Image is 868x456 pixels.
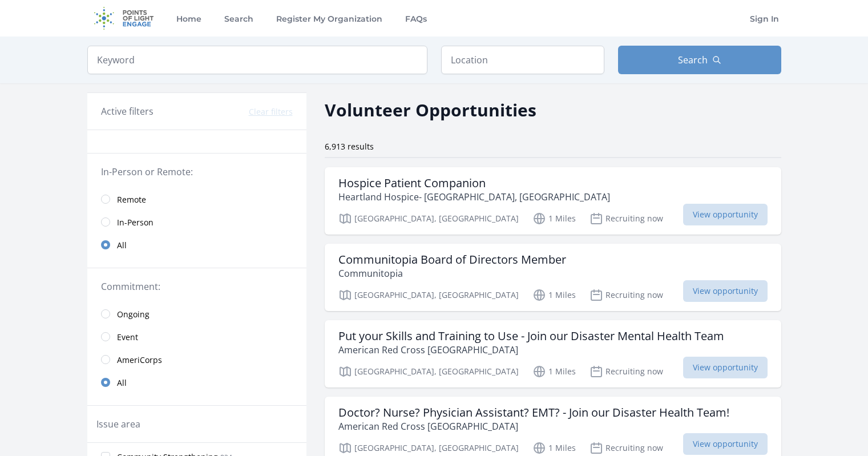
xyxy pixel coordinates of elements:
span: View opportunity [683,357,768,378]
p: 1 Miles [532,365,576,378]
h3: Communitopia Board of Directors Member [338,253,566,267]
a: Communitopia Board of Directors Member Communitopia [GEOGRAPHIC_DATA], [GEOGRAPHIC_DATA] 1 Miles ... [325,244,781,311]
legend: Issue area [96,417,140,431]
a: Remote [87,188,306,211]
legend: In-Person or Remote: [101,165,293,179]
span: 6,913 results [325,141,374,152]
p: [GEOGRAPHIC_DATA], [GEOGRAPHIC_DATA] [338,365,519,378]
legend: Commitment: [101,280,293,293]
span: In-Person [117,217,154,228]
button: Clear filters [249,106,293,118]
h3: Active filters [101,104,154,118]
p: 1 Miles [532,441,576,455]
a: Event [87,325,306,348]
p: [GEOGRAPHIC_DATA], [GEOGRAPHIC_DATA] [338,441,519,455]
span: AmeriCorps [117,354,162,366]
a: All [87,371,306,394]
p: Recruiting now [590,441,663,455]
a: In-Person [87,211,306,233]
p: Recruiting now [590,365,663,378]
span: All [117,240,127,251]
p: American Red Cross [GEOGRAPHIC_DATA] [338,419,729,433]
p: Heartland Hospice- [GEOGRAPHIC_DATA], [GEOGRAPHIC_DATA] [338,190,610,204]
p: Recruiting now [590,212,663,225]
h3: Doctor? Nurse? Physician Assistant? EMT? - Join our Disaster Health Team! [338,406,729,419]
button: Search [618,46,781,74]
p: Recruiting now [590,288,663,302]
span: Search [678,53,708,67]
a: All [87,233,306,256]
p: American Red Cross [GEOGRAPHIC_DATA] [338,343,724,357]
h3: Hospice Patient Companion [338,176,610,190]
p: [GEOGRAPHIC_DATA], [GEOGRAPHIC_DATA] [338,288,519,302]
span: Event [117,332,138,343]
p: 1 Miles [532,288,576,302]
input: Keyword [87,46,427,74]
h2: Volunteer Opportunities [325,97,536,123]
span: View opportunity [683,204,768,225]
span: View opportunity [683,280,768,302]
span: All [117,377,127,389]
span: Remote [117,194,146,205]
p: [GEOGRAPHIC_DATA], [GEOGRAPHIC_DATA] [338,212,519,225]
a: Ongoing [87,302,306,325]
a: Put your Skills and Training to Use - Join our Disaster Mental Health Team American Red Cross [GE... [325,320,781,388]
p: 1 Miles [532,212,576,225]
h3: Put your Skills and Training to Use - Join our Disaster Mental Health Team [338,329,724,343]
p: Communitopia [338,267,566,280]
a: AmeriCorps [87,348,306,371]
input: Location [441,46,604,74]
span: View opportunity [683,433,768,455]
a: Hospice Patient Companion Heartland Hospice- [GEOGRAPHIC_DATA], [GEOGRAPHIC_DATA] [GEOGRAPHIC_DAT... [325,167,781,235]
span: Ongoing [117,309,150,320]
